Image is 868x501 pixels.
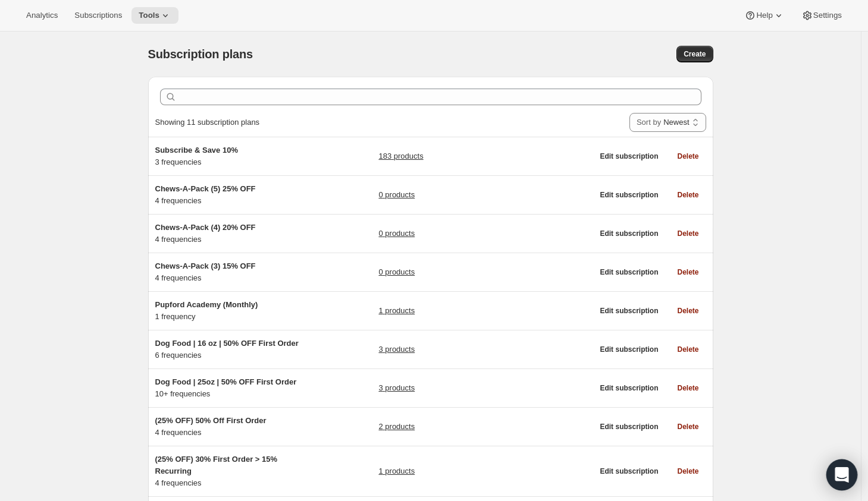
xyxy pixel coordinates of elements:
button: Edit subscription [593,264,665,281]
button: Delete [670,148,706,165]
span: Subscriptions [74,11,122,20]
div: 4 frequencies [155,183,304,207]
button: Analytics [19,7,65,24]
button: Tools [131,7,178,24]
span: Showing 11 subscription plans [155,118,260,127]
span: Edit subscription [600,345,658,354]
span: Delete [677,345,698,354]
button: Subscriptions [67,7,129,24]
span: Delete [677,383,698,393]
span: Subscribe & Save 10% [155,146,238,155]
button: Delete [670,225,706,242]
button: Delete [670,380,706,396]
button: Delete [670,303,706,319]
div: 6 frequencies [155,338,304,361]
button: Delete [670,463,706,480]
a: 1 products [378,465,415,477]
span: Edit subscription [600,190,658,200]
button: Create [676,46,713,62]
span: Chews-A-Pack (3) 15% OFF [155,261,256,270]
span: Chews-A-Pack (4) 20% OFF [155,223,256,232]
button: Edit subscription [593,380,665,396]
span: Pupford Academy (Monthly) [155,300,258,309]
button: Edit subscription [593,303,665,319]
div: Open Intercom Messenger [826,459,858,491]
div: 4 frequencies [155,415,304,439]
a: 0 products [378,228,415,240]
span: Delete [677,306,698,316]
div: 10+ frequencies [155,376,304,400]
span: Create [684,49,706,59]
a: 3 products [378,382,415,394]
button: Edit subscription [593,148,665,165]
a: 0 products [378,266,415,278]
button: Edit subscription [593,418,665,435]
div: 4 frequencies [155,453,304,489]
button: Help [737,7,791,24]
button: Settings [794,7,849,24]
span: Tools [139,11,159,20]
span: Chews-A-Pack (5) 25% OFF [155,184,256,193]
span: Delete [677,422,698,431]
a: 3 products [378,344,415,355]
button: Edit subscription [593,463,665,480]
a: 0 products [378,189,415,201]
div: 4 frequencies [155,260,304,284]
span: Delete [677,190,698,200]
span: Delete [677,229,698,238]
button: Delete [670,264,706,281]
div: 3 frequencies [155,144,304,168]
button: Delete [670,418,706,435]
span: Edit subscription [600,422,658,431]
button: Delete [670,341,706,358]
span: Edit subscription [600,383,658,393]
span: Dog Food | 16 oz | 50% OFF First Order [155,339,299,348]
div: 1 frequency [155,299,304,323]
span: Edit subscription [600,306,658,316]
span: Subscription plans [148,48,253,61]
span: Analytics [26,11,58,20]
button: Edit subscription [593,341,665,358]
button: Edit subscription [593,187,665,203]
span: Help [756,11,772,20]
div: 4 frequencies [155,222,304,245]
span: (25% OFF) 50% Off First Order [155,416,267,425]
span: Delete [677,152,698,161]
span: Edit subscription [600,229,658,238]
span: Delete [677,467,698,476]
a: 183 products [378,150,423,162]
span: Edit subscription [600,152,658,161]
button: Edit subscription [593,225,665,242]
a: 1 products [378,305,415,317]
a: 2 products [378,421,415,433]
button: Delete [670,187,706,203]
span: Settings [813,11,842,20]
span: (25% OFF) 30% First Order > 15% Recurring [155,455,278,475]
span: Edit subscription [600,267,658,277]
span: Delete [677,267,698,277]
span: Edit subscription [600,467,658,476]
span: Dog Food | 25oz | 50% OFF First Order [155,377,297,386]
